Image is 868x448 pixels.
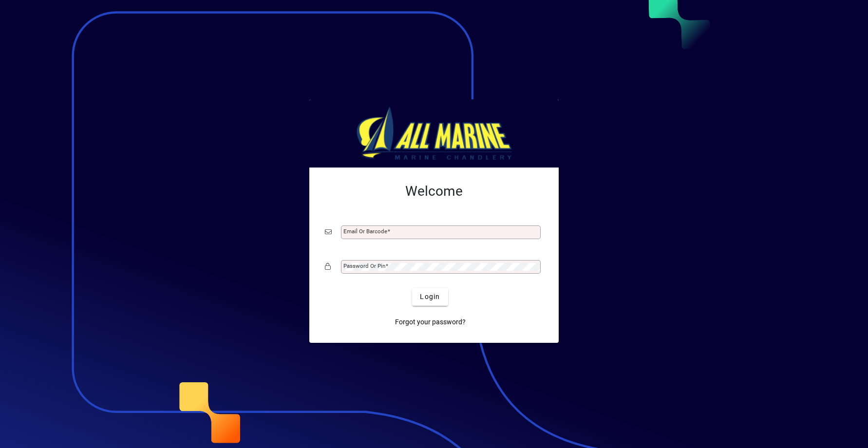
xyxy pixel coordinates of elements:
a: Forgot your password? [391,314,470,331]
span: Login [420,292,440,302]
mat-label: Email or Barcode [343,228,387,235]
mat-label: Password or Pin [343,262,385,269]
button: Login [412,288,448,306]
h2: Welcome [325,183,543,200]
span: Forgot your password? [395,317,466,327]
